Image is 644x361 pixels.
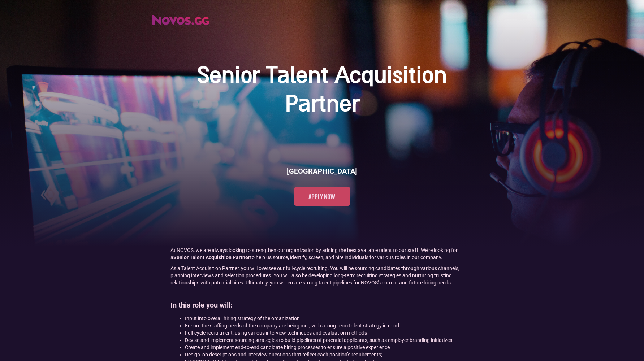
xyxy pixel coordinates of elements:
li: Ensure the staffing needs of the company are being met, with a long-term talent strategy in mind [185,322,474,329]
a: Apply now [294,187,350,206]
p: As a Talent Acquisition Partner, you will oversee our full-cycle recruiting. You will be sourcing... [170,265,474,286]
li: Full-cycle recruitment, using various interview techniques and evaluation methods [185,329,474,336]
h6: [GEOGRAPHIC_DATA] [287,166,357,176]
p: At NOVOS, we are always looking to strengthen our organization by adding the best available talen... [170,247,474,261]
li: Devise and implement sourcing strategies to build pipelines of potential applicants, such as empl... [185,336,474,344]
h1: Senior Talent Acquisition Partner [178,62,467,119]
li: Design job descriptions and interview questions that reflect each position’s requirements; [185,351,474,358]
strong: Senior Talent Acquisition Partner [173,255,250,260]
strong: In this role you will: [170,301,233,309]
li: Create and implement end-to-end candidate hiring processes to ensure a positive experience [185,344,474,351]
li: Input into overall hiring strategy of the organization [185,315,474,322]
